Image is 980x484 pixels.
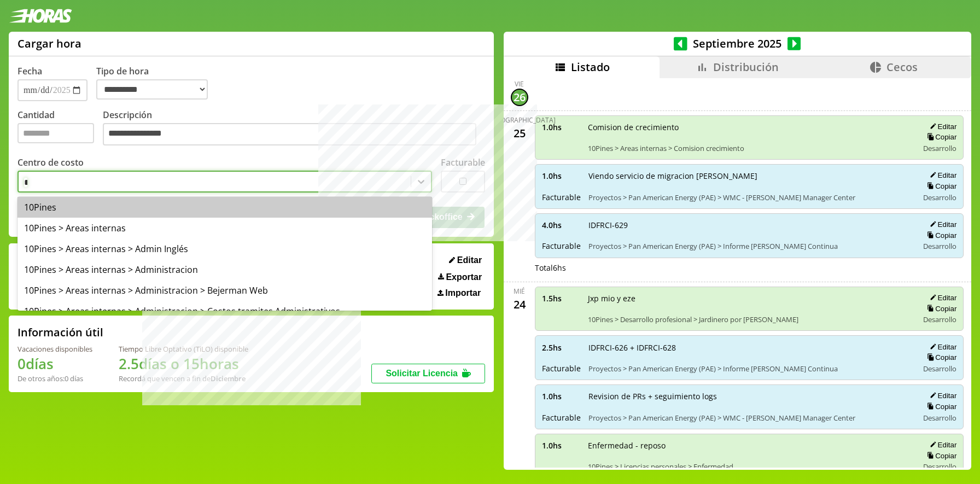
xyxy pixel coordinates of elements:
label: Tipo de hora [96,65,217,101]
span: Comision de crecimiento [588,122,911,132]
span: 10Pines > Areas internas > Comision crecimiento [588,143,911,153]
div: Tiempo Libre Optativo (TiLO) disponible [119,344,248,354]
div: vie [515,79,524,89]
label: Descripción [103,109,485,149]
div: Total 6 hs [535,263,964,273]
span: Editar [457,255,482,265]
span: Viendo servicio de migracion [PERSON_NAME] [588,171,911,181]
label: Facturable [441,156,485,168]
select: Tipo de hora [96,79,208,100]
div: Recordá que vencen a fin de [119,374,248,383]
input: Cantidad [17,123,94,143]
span: Importar [445,288,481,298]
button: Copiar [924,132,956,142]
div: 26 [511,89,528,106]
button: Editar [926,342,956,352]
span: Exportar [446,272,482,282]
span: 10Pines > Licencias personales > Enfermedad [588,462,911,471]
h1: 2.5 días o 15 horas [119,354,248,374]
span: Solicitar Licencia [386,369,458,378]
button: Editar [926,440,956,450]
button: Copiar [924,402,956,411]
span: 1.0 hs [542,391,581,401]
div: scrollable content [504,78,971,468]
label: Fecha [17,65,42,77]
div: 10Pines [17,197,432,218]
button: Copiar [924,231,956,240]
button: Copiar [924,182,956,191]
div: 10Pines > Areas internas > Admin Inglés [17,238,432,259]
div: mié [514,287,525,296]
span: Proyectos > Pan American Energy (PAE) > Informe [PERSON_NAME] Continua [588,364,911,374]
button: Editar [926,293,956,302]
h1: Cargar hora [17,36,81,51]
span: Proyectos > Pan American Energy (PAE) > WMC - [PERSON_NAME] Manager Center [588,193,911,202]
span: Desarrollo [923,241,956,251]
div: [DEMOGRAPHIC_DATA] [483,115,556,125]
span: Revision de PRs + seguimiento logs [588,391,911,401]
button: Editar [926,391,956,400]
span: 1.0 hs [542,122,580,132]
span: Proyectos > Pan American Energy (PAE) > WMC - [PERSON_NAME] Manager Center [588,413,911,423]
button: Solicitar Licencia [371,364,485,383]
button: Exportar [435,272,485,283]
h1: 0 días [17,354,92,374]
span: Septiembre 2025 [687,36,787,51]
div: 25 [511,125,528,142]
button: Copiar [924,451,956,460]
div: Vacaciones disponibles [17,344,92,354]
span: Enfermedad - reposo [588,440,911,451]
span: Distribución [713,60,779,74]
span: 1.0 hs [542,171,581,181]
span: Jxp mio y eze [588,293,911,304]
span: Facturable [542,241,581,251]
button: Editar [926,122,956,131]
span: Facturable [542,363,581,374]
span: IDFRCI-626 + IDFRCI-628 [588,342,911,353]
span: Desarrollo [923,314,956,324]
span: Facturable [542,412,581,423]
h2: Información útil [17,325,103,340]
div: 24 [511,296,528,313]
textarea: Descripción [103,123,476,146]
div: 10Pines > Areas internas [17,218,432,238]
span: Desarrollo [923,462,956,471]
span: Cecos [886,60,918,74]
span: Listado [571,60,610,74]
div: De otros años: 0 días [17,374,92,383]
span: Desarrollo [923,364,956,374]
span: IDFRCI-629 [588,220,911,230]
span: 10Pines > Desarrollo profesional > Jardinero por [PERSON_NAME] [588,314,911,324]
b: Diciembre [211,374,246,383]
button: Copiar [924,304,956,313]
button: Editar [926,171,956,180]
label: Centro de costo [17,156,84,168]
span: Desarrollo [923,413,956,423]
button: Editar [926,220,956,229]
span: Facturable [542,192,581,202]
button: Editar [446,255,485,266]
button: Copiar [924,353,956,362]
span: Desarrollo [923,143,956,153]
span: 1.5 hs [542,293,580,304]
span: 1.0 hs [542,440,580,451]
span: 4.0 hs [542,220,581,230]
span: Proyectos > Pan American Energy (PAE) > Informe [PERSON_NAME] Continua [588,241,911,251]
img: logotipo [9,9,72,23]
span: 2.5 hs [542,342,581,353]
div: 10Pines > Areas internas > Administracion [17,259,432,280]
label: Cantidad [17,109,103,149]
div: 10Pines > Areas internas > Administracion > Costos tramites Administrativos [17,301,432,322]
div: 10Pines > Areas internas > Administracion > Bejerman Web [17,280,432,301]
span: Desarrollo [923,193,956,202]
